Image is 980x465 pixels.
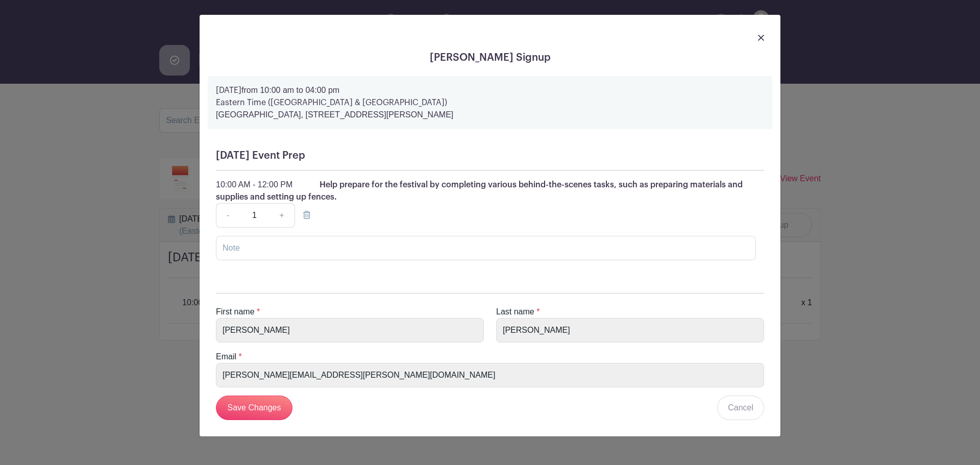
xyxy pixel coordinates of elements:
label: Email [216,351,236,363]
a: Cancel [717,396,764,420]
img: close_button-5f87c8562297e5c2d7936805f587ecaba9071eb48480494691a3f1689db116b3.svg [758,35,764,41]
input: Save Changes [216,396,292,420]
strong: Eastern Time ([GEOGRAPHIC_DATA] & [GEOGRAPHIC_DATA]) [216,99,447,107]
h5: [PERSON_NAME] Signup [208,52,772,64]
label: Last name [496,306,534,318]
input: Note [216,236,756,260]
p: [GEOGRAPHIC_DATA], [STREET_ADDRESS][PERSON_NAME] [216,109,764,121]
h5: [DATE] Event Prep [216,150,764,162]
a: - [216,203,239,228]
p: from 10:00 am to 04:00 pm [216,84,764,96]
strong: [DATE] [216,86,241,94]
a: + [269,203,295,228]
span: Help prepare for the festival by completing various behind-the-scenes tasks, such as preparing ma... [216,181,743,201]
span: 10:00 AM - 12:00 PM [216,180,292,189]
label: First name [216,306,255,318]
